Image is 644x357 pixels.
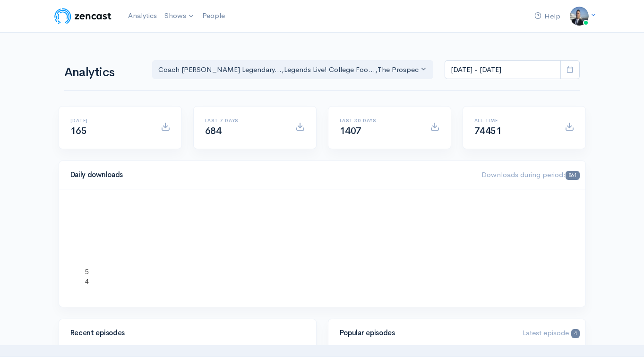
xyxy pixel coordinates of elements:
h6: All time [474,118,553,123]
span: 861 [566,171,579,180]
h6: Last 7 days [205,118,284,123]
svg: A chart. [70,201,574,295]
text: 4 [85,277,89,285]
h6: Last 30 days [340,118,419,123]
h4: Popular episodes [340,329,512,337]
button: Coach Schuman's Legendary..., Legends Live! College Foo..., The Prospect Podcast, Rebel Republic ... [152,60,434,80]
text: 5 [85,268,89,276]
span: 684 [205,125,222,137]
h1: Analytics [64,66,141,80]
a: Help [531,6,564,27]
a: Analytics [124,6,161,26]
span: 1407 [340,125,361,137]
span: 4 [571,329,579,338]
span: 74451 [474,125,502,137]
span: 165 [70,125,87,137]
iframe: gist-messenger-bubble-iframe [612,325,635,348]
span: Downloads during period: [481,170,579,179]
h4: Daily downloads [70,171,471,179]
input: analytics date range selector [445,60,561,80]
div: Coach [PERSON_NAME] Legendary... , Legends Live! College Foo... , The Prospect Podcast , Rebel Re... [158,64,419,75]
a: People [198,6,229,26]
h4: Recent episodes [70,329,299,337]
span: Latest episode: [523,328,579,337]
h6: [DATE] [70,118,149,123]
img: ZenCast Logo [53,7,113,26]
img: ... [570,7,589,26]
a: Shows [161,6,198,27]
